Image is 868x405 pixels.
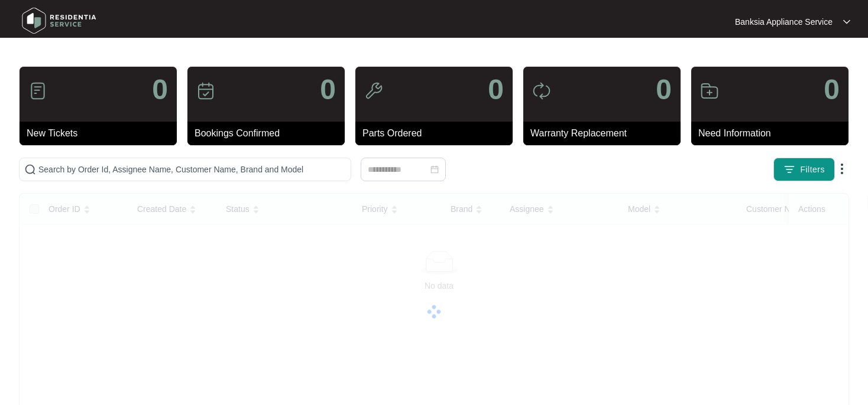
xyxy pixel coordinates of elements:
[320,76,336,104] p: 0
[700,81,719,100] img: icon
[843,19,850,25] img: dropdown arrow
[656,76,672,104] p: 0
[28,81,47,100] img: icon
[27,126,177,141] p: New Tickets
[24,164,36,175] img: search-icon
[800,164,825,176] span: Filters
[364,81,383,100] img: icon
[195,126,345,141] p: Bookings Confirmed
[773,158,835,181] button: filter iconFilters
[783,164,795,175] img: filter icon
[18,3,101,38] img: residentia service logo
[735,16,833,28] p: Banksia Appliance Service
[532,81,551,100] img: icon
[362,126,513,141] p: Parts Ordered
[38,163,346,176] input: Search by Order Id, Assignee Name, Customer Name, Brand and Model
[698,126,848,141] p: Need Information
[530,126,681,141] p: Warranty Replacement
[824,76,840,104] p: 0
[488,76,504,104] p: 0
[835,162,849,176] img: dropdown arrow
[152,76,168,104] p: 0
[196,81,215,100] img: icon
